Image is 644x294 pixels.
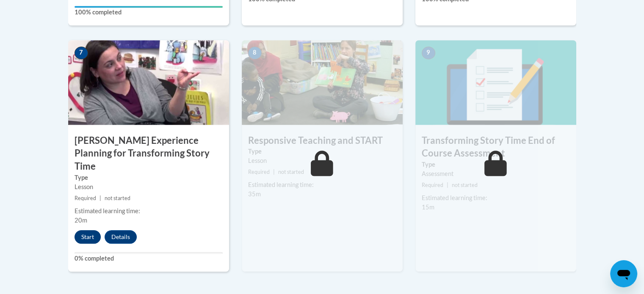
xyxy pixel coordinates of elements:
span: 35m [248,190,261,198]
iframe: Button to launch messaging window [610,260,637,287]
span: | [273,169,275,175]
label: Type [75,173,223,182]
span: 8 [248,47,262,59]
h3: [PERSON_NAME] Experience Planning for Transforming Story Time [68,134,229,173]
span: 15m [422,203,434,211]
span: Required [75,195,96,201]
div: Lesson [248,156,396,165]
div: Estimated learning time: [248,180,396,190]
span: | [100,195,101,201]
img: Course Image [242,40,403,125]
span: 9 [422,47,435,59]
label: 100% completed [75,8,223,17]
span: | [447,182,448,188]
div: Lesson [75,182,223,192]
label: 0% completed [75,254,223,263]
img: Course Image [415,40,576,125]
span: not started [105,195,130,201]
span: 7 [75,47,88,59]
label: Type [422,160,570,169]
span: not started [452,182,478,188]
div: Estimated learning time: [75,206,223,216]
img: Course Image [68,40,229,125]
h3: Transforming Story Time End of Course Assessment [415,134,576,160]
div: Your progress [75,6,223,8]
label: Type [248,147,396,156]
span: not started [278,169,304,175]
span: 20m [75,217,87,224]
div: Assessment [422,169,570,179]
button: Start [75,230,101,244]
button: Details [105,230,137,244]
h3: Responsive Teaching and START [242,134,403,147]
span: Required [248,169,270,175]
span: Required [422,182,443,188]
div: Estimated learning time: [422,193,570,203]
